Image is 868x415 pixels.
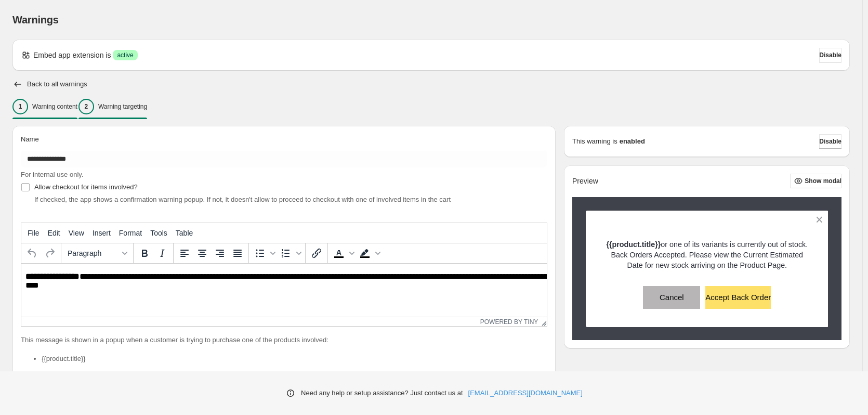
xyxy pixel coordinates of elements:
[251,244,277,262] div: Bullet list
[604,239,810,270] p: or one of its variants is currently out of stock. Back Orders Accepted. Please view the Current E...
[42,354,547,364] li: {{product.title}}
[33,50,111,60] p: Embed app extension is
[308,244,325,262] button: Insert/edit link
[12,99,28,114] div: 1
[34,183,138,191] span: Allow checkout for items involved?
[277,244,303,262] div: Numbered list
[12,14,59,25] span: Warnings
[69,229,84,237] span: View
[572,177,598,186] h2: Preview
[176,244,193,262] button: Align left
[98,102,147,111] p: Warning targeting
[705,286,771,309] button: Accept Back Order
[21,264,547,317] iframe: Rich Text Area
[93,229,111,237] span: Insert
[819,137,841,146] span: Disable
[819,51,841,59] span: Disable
[229,244,246,262] button: Justify
[356,244,382,262] div: Background color
[63,244,131,262] button: Formats
[606,240,661,249] strong: {{product.title}}
[12,96,77,118] button: 1Warning content
[41,244,59,262] button: Redo
[78,96,147,118] button: 2Warning targeting
[32,102,77,111] p: Warning content
[480,318,538,326] a: Powered by Tiny
[620,136,645,147] strong: enabled
[21,135,39,143] span: Name
[117,51,133,59] span: active
[119,229,142,237] span: Format
[21,171,83,178] span: For internal use only.
[193,244,211,262] button: Align center
[819,48,841,62] button: Disable
[790,174,841,188] button: Show modal
[153,244,171,262] button: Italic
[643,286,700,309] button: Cancel
[28,229,40,237] span: File
[48,229,60,237] span: Edit
[572,136,617,147] p: This warning is
[468,388,583,398] a: [EMAIL_ADDRESS][DOMAIN_NAME]
[211,244,229,262] button: Align right
[176,229,193,237] span: Table
[68,249,119,257] span: Paragraph
[78,99,94,114] div: 2
[136,244,153,262] button: Bold
[23,244,41,262] button: Undo
[21,335,547,345] p: This message is shown in a popup when a customer is trying to purchase one of the products involved:
[34,196,451,203] span: If checked, the app shows a confirmation warning popup. If not, it doesn't allow to proceed to ch...
[805,177,841,185] span: Show modal
[538,317,547,326] div: Resize
[150,229,167,237] span: Tools
[27,80,87,88] h2: Back to all warnings
[330,244,356,262] div: Text color
[819,134,841,149] button: Disable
